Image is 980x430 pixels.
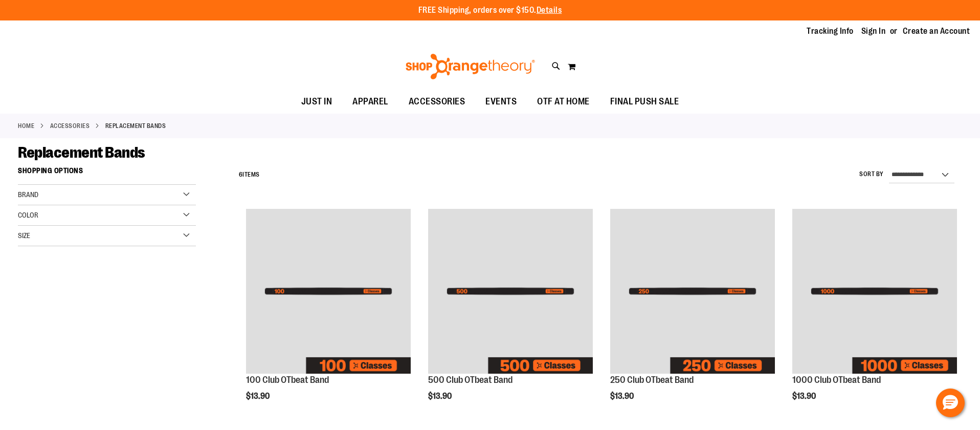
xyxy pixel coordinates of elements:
[352,90,388,113] span: APPAREL
[428,392,453,401] span: $13.90
[50,121,90,131] a: ACCESSORIES
[537,6,562,15] a: Details
[485,90,517,113] span: EVENTS
[246,392,271,401] span: $13.90
[301,90,332,113] span: JUST IN
[398,90,476,113] a: ACCESSORIES
[903,26,970,37] a: Create an Account
[610,375,694,385] a: 250 Club OTbeat Band
[475,90,527,114] a: EVENTS
[428,375,513,385] a: 500 Club OTbeat Band
[342,90,398,114] a: APPAREL
[610,392,635,401] span: $13.90
[409,90,465,113] span: ACCESSORIES
[105,121,166,131] strong: Replacement Bands
[859,170,884,179] label: Sort By
[246,375,329,385] a: 100 Club OTbeat Band
[418,5,562,16] p: FREE Shipping, orders over $150.
[18,121,34,131] a: Home
[936,389,965,417] button: Hello, have a question? Let’s chat.
[404,54,537,79] img: Shop Orangetheory
[610,209,775,374] img: Image of 250 Club OTbeat Band
[792,209,957,374] img: Image of 1000 Club OTbeat Band
[18,231,30,240] span: Size
[239,167,260,183] h2: Items
[610,209,775,375] a: Image of 250 Club OTbeat Band
[241,204,416,422] div: product
[246,209,411,375] a: Image of 100 Club OTbeat Band
[792,392,817,401] span: $13.90
[605,204,780,422] div: product
[428,209,593,375] a: Image of 500 Club OTbeat Band
[861,26,886,37] a: Sign In
[18,211,38,219] span: Color
[610,90,679,113] span: FINAL PUSH SALE
[428,209,593,374] img: Image of 500 Club OTbeat Band
[807,26,854,37] a: Tracking Info
[792,375,881,385] a: 1000 Club OTbeat Band
[792,209,957,375] a: Image of 1000 Club OTbeat Band
[239,171,243,178] span: 6
[600,90,689,114] a: FINAL PUSH SALE
[18,190,38,199] span: Brand
[246,209,411,374] img: Image of 100 Club OTbeat Band
[291,90,343,114] a: JUST IN
[18,144,145,161] span: Replacement Bands
[787,204,962,422] div: product
[537,90,590,113] span: OTF AT HOME
[527,90,600,114] a: OTF AT HOME
[423,204,598,422] div: product
[18,162,196,185] strong: Shopping Options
